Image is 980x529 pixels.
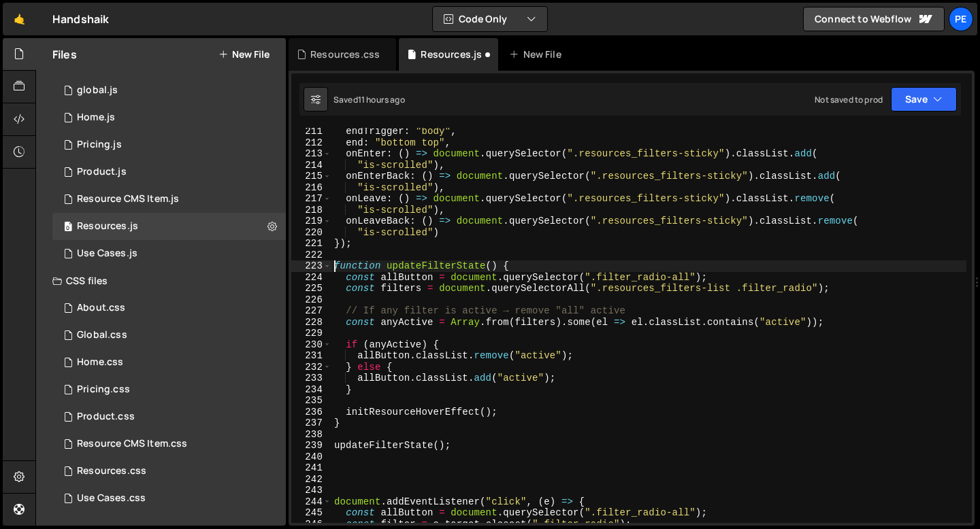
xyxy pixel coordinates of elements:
[358,94,405,105] div: 11 hours ago
[291,474,331,485] div: 242
[52,186,286,213] div: 16572/46625.js
[291,395,331,407] div: 235
[291,328,331,339] div: 229
[291,440,331,451] div: 239
[291,362,331,373] div: 232
[218,49,269,60] button: New File
[291,429,331,441] div: 238
[77,220,138,233] div: Resources.js
[52,77,286,104] div: 16572/45061.js
[291,384,331,396] div: 234
[291,193,331,205] div: 217
[52,104,286,131] div: 16572/45051.js
[291,148,331,160] div: 213
[310,48,380,61] div: Resources.css
[52,322,286,349] div: 16572/45138.css
[333,94,405,105] div: Saved
[3,3,36,35] a: 🤙
[291,294,331,306] div: 226
[291,507,331,519] div: 245
[291,283,331,294] div: 225
[291,407,331,418] div: 236
[291,496,331,508] div: 244
[77,383,130,396] div: Pricing.css
[291,182,331,194] div: 216
[52,158,286,186] div: 16572/45211.js
[291,451,331,463] div: 240
[433,7,547,31] button: Code Only
[291,339,331,351] div: 230
[52,376,286,403] div: 16572/45431.css
[291,137,331,149] div: 212
[77,248,137,260] div: Use Cases.js
[291,216,331,227] div: 219
[77,84,118,97] div: global.js
[52,349,286,376] div: 16572/45056.css
[291,260,331,272] div: 223
[77,438,187,450] div: Resource CMS Item.css
[77,356,123,369] div: Home.css
[509,48,566,61] div: New File
[77,166,127,178] div: Product.js
[77,492,146,505] div: Use Cases.css
[291,317,331,328] div: 228
[291,462,331,474] div: 241
[52,430,286,458] div: 16572/46626.css
[64,222,72,233] span: 0
[52,403,286,430] div: 16572/45330.css
[77,465,146,477] div: Resources.css
[421,48,482,61] div: Resources.js
[52,131,286,158] div: 16572/45430.js
[77,193,179,205] div: Resource CMS Item.js
[891,87,957,112] button: Save
[77,411,135,423] div: Product.css
[52,485,286,512] div: 16572/45333.css
[291,272,331,284] div: 224
[77,302,125,314] div: About.css
[291,373,331,384] div: 233
[77,329,127,341] div: Global.css
[52,11,109,27] div: Handshaik
[291,250,331,261] div: 222
[52,240,286,267] div: 16572/45332.js
[291,171,331,182] div: 215
[52,47,77,62] h2: Files
[291,350,331,362] div: 231
[949,7,973,31] a: Pe
[291,485,331,496] div: 243
[803,7,945,31] a: Connect to Webflow
[77,112,115,124] div: Home.js
[52,213,286,240] div: 16572/46394.js
[291,305,331,317] div: 227
[291,417,331,429] div: 237
[291,238,331,250] div: 221
[52,458,286,485] div: 16572/46395.css
[291,160,331,171] div: 214
[291,205,331,216] div: 218
[291,126,331,137] div: 211
[291,227,331,239] div: 220
[36,267,286,294] div: CSS files
[52,294,286,322] div: 16572/45487.css
[77,139,122,151] div: Pricing.js
[815,94,883,105] div: Not saved to prod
